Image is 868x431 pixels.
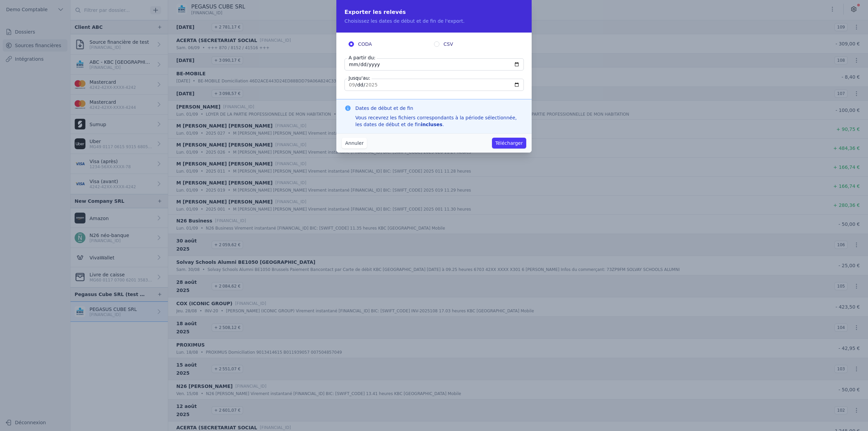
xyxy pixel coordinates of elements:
[358,41,372,47] span: CODA
[344,8,524,16] h2: Exporter les relevés
[342,138,367,149] button: Annuler
[434,41,439,47] input: CSV
[347,54,377,61] label: A partir du:
[355,105,524,112] h3: Dates de début et de fin
[344,18,524,24] p: Choisissez les dates de début et de fin de l'export.
[349,41,354,47] input: CODA
[355,114,524,128] div: Vous recevrez les fichiers correspondants à la période sélectionnée, les dates de début et de fin .
[443,41,453,47] span: CSV
[492,138,526,149] button: Télécharger
[349,41,434,47] label: CODA
[434,41,519,47] label: CSV
[421,122,442,127] strong: incluses
[347,75,372,81] label: Jusqu'au:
